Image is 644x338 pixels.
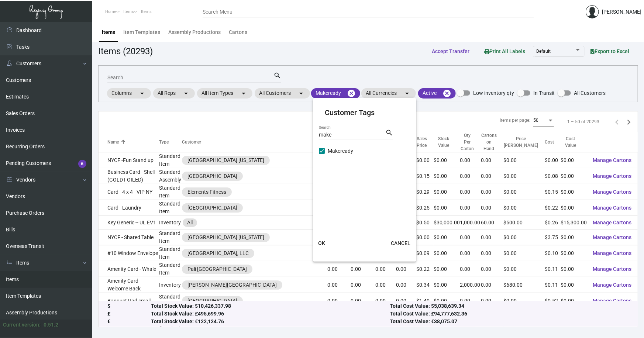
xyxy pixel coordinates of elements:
[310,237,334,250] button: OK
[328,146,353,155] span: Makeready
[385,237,416,250] button: CANCEL
[3,321,41,329] div: Current version:
[44,321,58,329] div: 0.51.2
[385,128,393,137] mat-icon: search
[325,107,404,118] mat-card-title: Customer Tags
[391,240,410,246] span: CANCEL
[318,240,326,246] span: OK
